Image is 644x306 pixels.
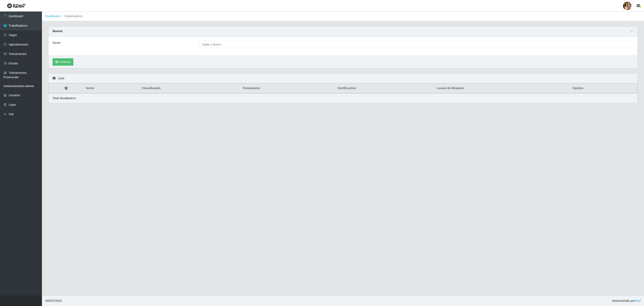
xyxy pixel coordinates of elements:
th: Classificação [139,83,240,93]
th: Locais do Bloqueio [434,83,570,93]
img: CoreUI Logo [7,3,26,8]
span: Desenvolvido por [612,299,641,303]
button: Confirmar [53,58,73,66]
a: iWof [635,299,641,302]
a: Dashboard [45,14,60,18]
p: Total de cadastros. [53,96,77,100]
li: Trabalhadores [60,14,83,18]
label: Nome [53,41,60,45]
input: Digite o Nome... [199,41,633,48]
span: IWOF [45,299,53,302]
nav: breadcrumb [42,12,644,21]
div: Lista [48,74,638,83]
th: Certificações [335,83,434,93]
span: © 2025 . [45,299,62,303]
th: Nome [84,83,139,93]
th: Treinamento [240,83,335,93]
strong: Buscar [53,29,62,33]
th: Opções [570,83,638,93]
